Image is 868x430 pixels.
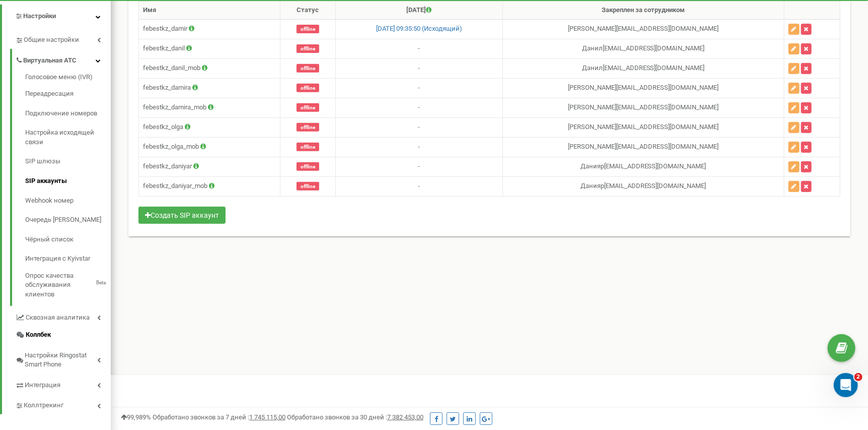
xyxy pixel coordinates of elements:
td: febestkz_danil [139,39,280,58]
span: offline [297,84,319,92]
button: Создать SIP аккаунт [138,207,226,224]
td: - [335,39,502,58]
td: febestkz_daniyar_mob [139,176,280,196]
td: febestkz_danil_mob [139,58,280,78]
span: offline [297,44,319,53]
a: Webhook номер [25,191,111,211]
span: Сквозная аналитика [26,313,90,323]
a: Настройки [2,5,111,28]
span: 2 [854,373,862,381]
span: offline [297,64,319,73]
td: febestkz_olga_mob [139,137,280,157]
td: - [335,137,502,157]
span: Виртуальная АТС [23,56,77,66]
td: febestkz_olga [139,117,280,137]
td: - [335,78,502,98]
span: offline [297,162,319,171]
span: offline [297,182,319,191]
a: Подключение номеров [25,104,111,124]
td: Данил [EMAIL_ADDRESS][DOMAIN_NAME] [502,58,784,78]
td: - [335,157,502,176]
td: - [335,98,502,117]
span: offline [297,25,319,33]
span: Общие настройки [24,35,79,45]
iframe: Intercom live chat [834,373,858,397]
span: offline [297,123,319,132]
td: [PERSON_NAME] [EMAIL_ADDRESS][DOMAIN_NAME] [502,137,784,157]
a: Настройки Ringostat Smart Phone [15,344,111,374]
td: [PERSON_NAME] [EMAIL_ADDRESS][DOMAIN_NAME] [502,78,784,98]
a: Настройка исходящей связи [25,123,111,152]
a: Общие настройки [15,28,111,49]
a: Опрос качества обслуживания клиентовBeta [25,269,111,299]
a: Чёрный список [25,230,111,250]
span: offline [297,103,319,112]
a: Переадресация [25,84,111,104]
td: - [335,58,502,78]
th: Имя [139,2,280,20]
th: Статус [280,2,336,20]
span: offline [297,143,319,151]
td: - [335,176,502,196]
span: Коллбек [26,330,51,340]
th: [DATE] [335,2,502,20]
td: [PERSON_NAME] [EMAIL_ADDRESS][DOMAIN_NAME] [502,19,784,39]
a: Сквозная аналитика [15,306,111,327]
a: Голосовое меню (IVR) [25,73,111,85]
th: Закреплен за сотрудником [502,2,784,20]
td: febestkz_damira_mob [139,98,280,117]
td: [PERSON_NAME] [EMAIL_ADDRESS][DOMAIN_NAME] [502,98,784,117]
td: Данияр [EMAIL_ADDRESS][DOMAIN_NAME] [502,176,784,196]
a: SIP шлюзы [25,152,111,171]
td: febestkz_daniyar [139,157,280,176]
a: [DATE] 09:35:50 (Исходящий) [376,25,462,32]
td: Данияр [EMAIL_ADDRESS][DOMAIN_NAME] [502,157,784,176]
td: febestkz_damira [139,78,280,98]
span: Настройки Ringostat Smart Phone [25,351,97,370]
td: Данил [EMAIL_ADDRESS][DOMAIN_NAME] [502,39,784,58]
a: Коллбек [15,326,111,344]
td: - [335,117,502,137]
a: Виртуальная АТС [15,49,111,70]
td: [PERSON_NAME] [EMAIL_ADDRESS][DOMAIN_NAME] [502,117,784,137]
td: febestkz_damir [139,19,280,39]
a: Интеграция с Kyivstar [25,249,111,269]
a: Очередь [PERSON_NAME] [25,210,111,230]
a: SIP аккаунты [25,171,111,191]
span: Настройки [23,12,56,20]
